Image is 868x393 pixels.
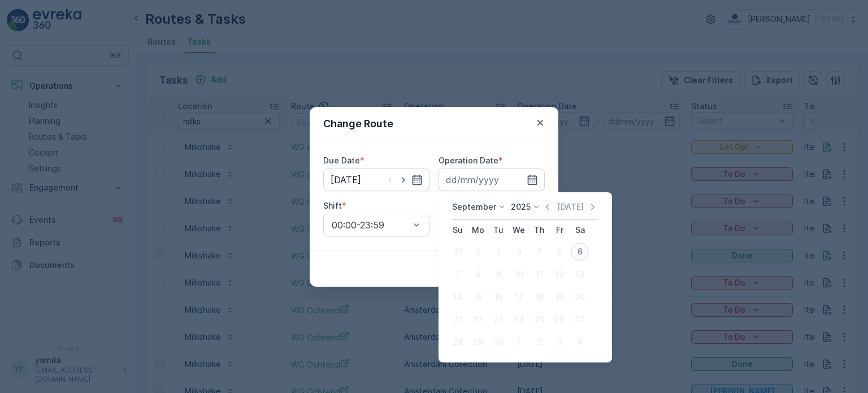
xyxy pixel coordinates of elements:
div: 5 [550,243,568,261]
div: 31 [449,243,467,261]
div: 11 [530,265,548,283]
input: dd/mm/yyyy [439,169,545,191]
div: 24 [510,310,528,329]
th: Sunday [448,220,468,240]
div: 2 [530,333,548,351]
th: Saturday [570,220,590,240]
th: Monday [468,220,488,240]
div: 1 [510,333,528,351]
div: 29 [469,333,487,351]
label: Due Date [323,156,360,165]
th: Wednesday [509,220,529,240]
label: Shift [323,201,342,210]
div: 26 [550,310,568,329]
th: Thursday [529,220,549,240]
div: 19 [550,288,568,306]
div: 13 [571,265,589,283]
div: 14 [449,288,467,306]
div: 1 [469,243,487,261]
div: 3 [550,333,568,351]
div: 4 [530,243,548,261]
div: 21 [449,310,467,329]
div: 12 [550,265,568,283]
p: [DATE] [557,201,584,213]
div: 25 [530,310,548,329]
div: 27 [571,310,589,329]
div: 8 [469,265,487,283]
div: 15 [469,288,487,306]
div: 23 [489,310,507,329]
div: 9 [489,265,507,283]
div: 17 [510,288,528,306]
div: 6 [571,243,589,261]
div: 30 [489,333,507,351]
div: 28 [449,333,467,351]
th: Friday [549,220,570,240]
div: 10 [510,265,528,283]
p: 2025 [511,201,531,213]
div: 7 [449,265,467,283]
p: Change Route [323,116,393,132]
div: 16 [489,288,507,306]
th: Tuesday [488,220,509,240]
div: 20 [571,288,589,306]
div: 3 [510,243,528,261]
div: 4 [571,333,589,351]
input: dd/mm/yyyy [323,169,429,191]
div: 22 [469,310,487,329]
p: September [452,201,496,213]
div: 2 [489,243,507,261]
div: 18 [530,288,548,306]
label: Operation Date [439,156,498,165]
